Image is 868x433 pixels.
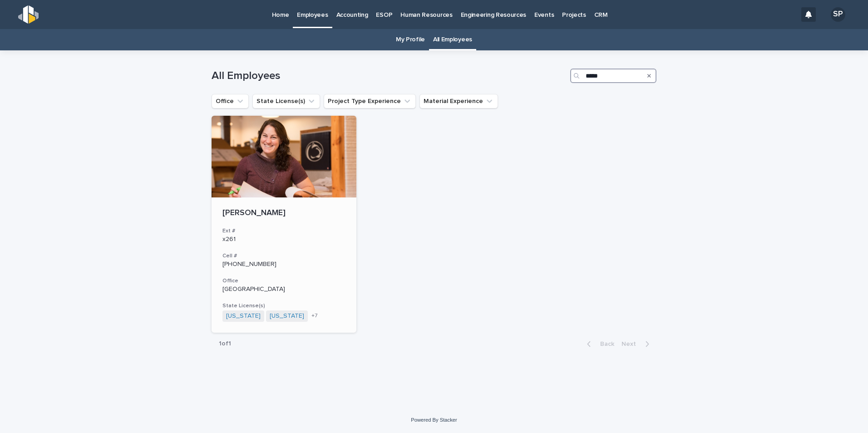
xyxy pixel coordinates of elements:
[433,29,472,50] a: All Employees
[580,340,618,348] button: Back
[212,333,238,355] p: 1 of 1
[595,341,614,347] span: Back
[396,29,425,50] a: My Profile
[226,312,261,320] a: [US_STATE]
[18,5,39,24] img: s5b5MGTdWwFoU4EDV7nw
[324,94,416,108] button: Project Type Experience
[222,208,345,218] p: [PERSON_NAME]
[570,69,656,83] input: Search
[831,7,845,22] div: SP
[212,94,249,108] button: Office
[222,236,236,242] a: x261
[621,341,641,347] span: Next
[212,69,567,83] h1: All Employees
[252,94,320,108] button: State License(s)
[222,277,345,285] h3: Office
[212,116,356,333] a: [PERSON_NAME]Ext #x261Cell #[PHONE_NUMBER]Office[GEOGRAPHIC_DATA]State License(s)[US_STATE] [US_S...
[222,227,345,235] h3: Ext #
[222,302,345,310] h3: State License(s)
[222,285,345,293] p: [GEOGRAPHIC_DATA]
[411,417,457,423] a: Powered By Stacker
[270,312,304,320] a: [US_STATE]
[419,94,498,108] button: Material Experience
[222,261,276,267] a: [PHONE_NUMBER]
[222,252,345,260] h3: Cell #
[618,340,656,348] button: Next
[311,313,317,319] span: + 7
